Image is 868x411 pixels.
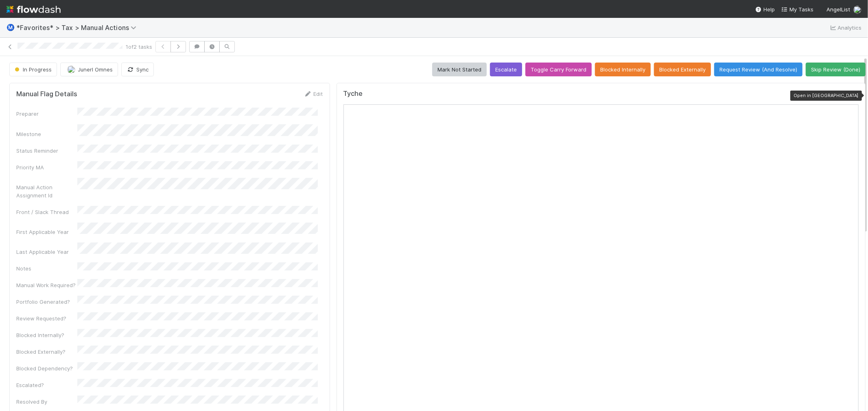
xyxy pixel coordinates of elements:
[16,364,77,372] div: Blocked Dependency?
[829,23,861,32] a: Analytics
[16,248,77,256] div: Last Applicable Year
[16,348,77,356] div: Blocked Externally?
[126,43,152,51] span: 1 of 2 tasks
[806,63,866,76] button: Skip Review (Done)
[16,228,77,236] div: First Applicable Year
[490,63,522,76] button: Escalate
[121,63,154,76] button: Sync
[7,2,61,16] img: logo-inverted-e16ddd16eac7371096b0.svg
[16,24,140,32] span: *Favorites* > Tax > Manual Actions
[781,5,813,13] a: My Tasks
[16,110,77,118] div: Preparer
[16,281,77,289] div: Manual Work Required?
[7,24,15,31] span: Ⓜ️
[304,91,323,97] a: Edit
[78,66,113,73] span: Junerl Omnes
[853,6,861,14] img: avatar_de77a991-7322-4664-a63d-98ba485ee9e0.png
[16,398,77,406] div: Resolved By
[16,264,77,273] div: Notes
[525,63,592,76] button: Toggle Carry Forward
[16,331,77,339] div: Blocked Internally?
[16,208,77,216] div: Front / Slack Thread
[595,63,651,76] button: Blocked Internally
[654,63,711,76] button: Blocked Externally
[67,65,75,74] img: avatar_de77a991-7322-4664-a63d-98ba485ee9e0.png
[16,147,77,155] div: Status Reminder
[755,5,775,13] div: Help
[16,314,77,322] div: Review Requested?
[16,130,77,138] div: Milestone
[16,163,77,171] div: Priority MA
[16,183,77,199] div: Manual Action Assignment Id
[432,63,487,76] button: Mark Not Started
[781,6,813,13] span: My Tasks
[16,298,77,306] div: Portfolio Generated?
[343,90,363,98] h5: Tyche
[16,381,77,389] div: Escalated?
[826,6,850,13] span: AngelList
[60,63,118,76] button: Junerl Omnes
[16,90,77,98] h5: Manual Flag Details
[714,63,802,76] button: Request Review (And Resolve)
